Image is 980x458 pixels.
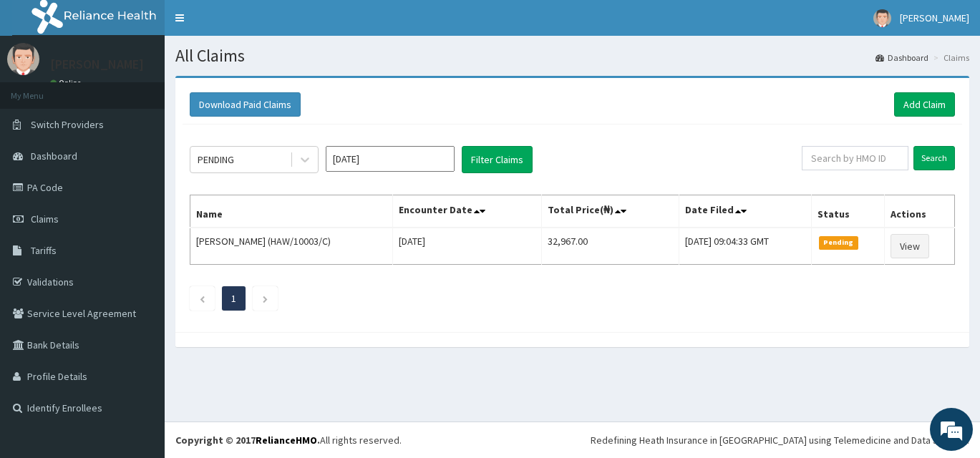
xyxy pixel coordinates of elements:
[884,195,954,228] th: Actions
[231,292,236,305] a: Page 1 is your current page
[31,118,104,131] span: Switch Providers
[812,195,885,228] th: Status
[802,146,908,170] input: Search by HMO ID
[541,195,679,228] th: Total Price(₦)
[894,92,955,117] a: Add Claim
[462,146,533,173] button: Filter Claims
[50,78,84,88] a: Online
[326,146,455,172] input: Select Month and Year
[262,292,268,305] a: Next page
[679,228,811,265] td: [DATE] 09:04:33 GMT
[591,433,969,447] div: Redefining Heath Insurance in [GEOGRAPHIC_DATA] using Telemedicine and Data Science!
[31,244,57,257] span: Tariffs
[900,11,969,24] span: [PERSON_NAME]
[393,195,541,228] th: Encounter Date
[199,292,205,305] a: Previous page
[31,150,77,162] span: Dashboard
[190,92,301,117] button: Download Paid Claims
[7,43,39,75] img: User Image
[165,422,980,458] footer: All rights reserved.
[198,152,234,167] div: PENDING
[256,434,317,447] a: RelianceHMO
[541,228,679,265] td: 32,967.00
[393,228,541,265] td: [DATE]
[875,52,928,64] a: Dashboard
[913,146,955,170] input: Search
[873,9,891,27] img: User Image
[930,52,969,64] li: Claims
[679,195,811,228] th: Date Filed
[190,228,393,265] td: [PERSON_NAME] (HAW/10003/C)
[190,195,393,228] th: Name
[175,434,320,447] strong: Copyright © 2017 .
[50,58,144,71] p: [PERSON_NAME]
[819,236,858,249] span: Pending
[891,234,929,258] a: View
[175,47,969,65] h1: All Claims
[31,213,59,225] span: Claims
